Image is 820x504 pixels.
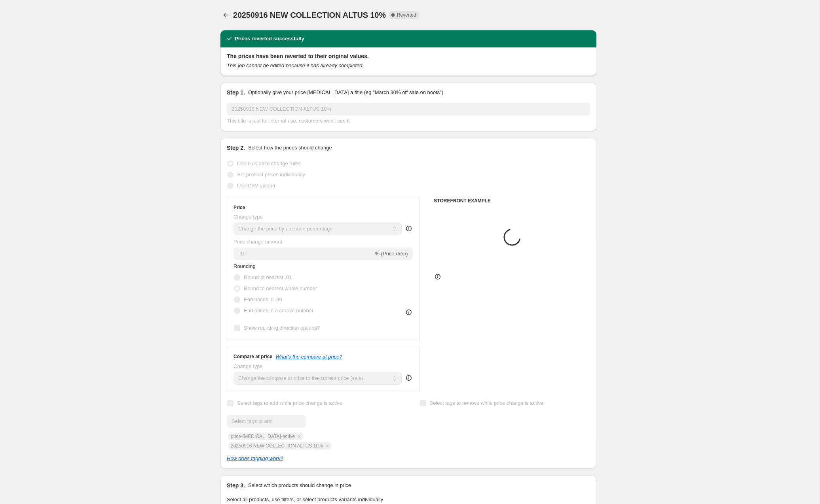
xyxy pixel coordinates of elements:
[227,496,383,502] span: Select all products, use filters, or select products variants individually
[405,374,413,382] div: help
[237,183,275,189] span: Use CSV upload
[227,481,245,489] h2: Step 3.
[237,160,300,166] span: Use bulk price change rules
[237,172,305,177] span: Set product prices individually
[235,35,304,43] h2: Prices reverted successfully
[227,118,349,124] span: This title is just for internal use, customers won't see it
[430,400,544,406] span: Select tags to remove while price change is active
[227,455,283,461] a: How does tagging work?
[244,274,292,280] span: Round to nearest .01
[220,9,232,21] button: Price change jobs
[233,353,272,360] h3: Compare at price
[227,52,590,60] h2: The prices have been reverted to their original values.
[233,214,263,220] span: Change type
[375,251,408,257] span: % (Price drop)
[227,144,245,152] h2: Step 2.
[244,285,317,291] span: Round to nearest whole number
[227,103,590,115] input: 30% off holiday sale
[227,415,306,428] input: Select tags to add
[248,89,443,96] p: Optionally give your price [MEDICAL_DATA] a title (eg "March 30% off sale on boots")
[244,325,320,331] span: Show rounding direction options?
[233,263,256,269] span: Rounding
[405,225,413,232] div: help
[233,363,263,369] span: Change type
[233,204,245,211] h3: Price
[248,144,332,152] p: Select how the prices should change
[275,354,342,360] button: What's the compare at price?
[248,481,351,489] p: Select which products should change in price
[397,12,416,18] span: Reverted
[244,308,313,313] span: End prices in a certain number
[233,247,373,260] input: -15
[244,296,282,302] span: End prices in .99
[233,239,282,245] span: Price change amount
[227,89,245,96] h2: Step 1.
[227,62,364,68] i: This job cannot be edited because it has already completed.
[434,198,590,204] h6: STOREFRONT EXAMPLE
[237,400,342,406] span: Select tags to add while price change is active
[233,11,386,19] span: 20250916 NEW COLLECTION ALTUS 10%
